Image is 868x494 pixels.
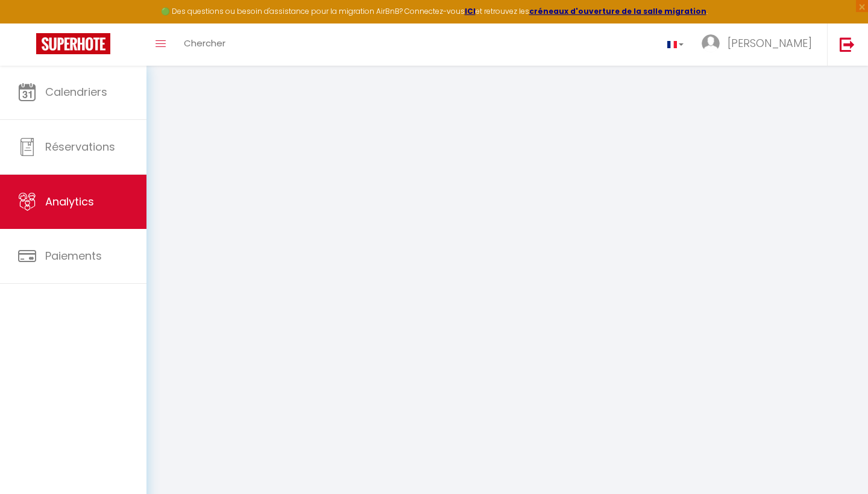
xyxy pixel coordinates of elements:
[45,139,115,154] span: Réservations
[693,23,827,66] a: ... [PERSON_NAME]
[10,5,46,41] button: Ouvrir le widget de chat LiveChat
[728,36,812,51] span: [PERSON_NAME]
[529,6,706,16] a: créneaux d'ouverture de la salle migration
[45,248,102,263] span: Paiements
[45,194,94,209] span: Analytics
[45,84,107,99] span: Calendriers
[175,23,234,66] a: Chercher
[702,34,720,52] img: ...
[36,33,110,54] img: Super Booking
[465,6,476,16] a: ICI
[840,37,855,52] img: logout
[184,37,225,49] span: Chercher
